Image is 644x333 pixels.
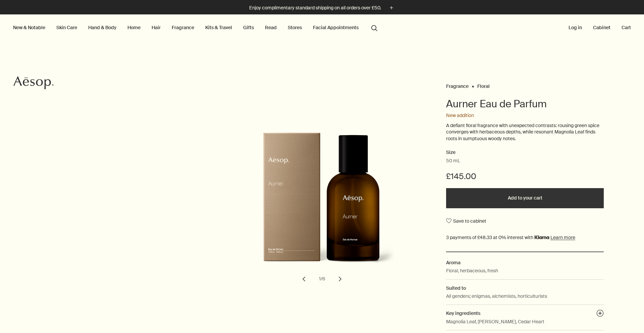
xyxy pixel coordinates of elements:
[249,4,381,11] p: Enjoy complimentary standard shipping on all orders over £50.
[333,272,347,286] button: next slide
[446,259,604,266] h2: Aroma
[446,97,604,111] h1: Aurner Eau de Parfum
[12,23,47,32] button: New & Notable
[13,76,54,90] svg: Aesop
[126,23,142,32] a: Home
[170,23,196,32] a: Fragrance
[446,149,604,157] h2: Size
[567,23,583,32] button: Log in
[596,310,604,319] button: Key ingredients
[446,215,486,227] button: Save to cabinet
[446,171,476,182] span: £145.00
[264,23,278,32] a: Read
[446,284,604,292] h2: Suited to
[446,188,604,208] button: Add to your cart - £145.00
[242,23,255,32] a: Gifts
[446,267,498,274] p: Floral, herbaceous, fresh
[150,23,162,32] a: Hair
[87,23,118,32] a: Hand & Body
[297,272,311,286] button: previous slide
[446,158,460,164] span: 50 mL
[592,23,612,32] a: Cabinet
[477,83,490,86] a: Floral
[12,74,55,93] a: Aesop
[446,122,604,142] p: A defiant floral fragrance with unexpected contrasts: rousing green spice converges with herbaceo...
[446,83,469,86] a: Fragrance
[368,21,380,34] button: Open search
[286,23,303,32] button: Stores
[312,23,360,32] a: Facial Appointments
[55,23,78,32] a: Skin Care
[446,292,547,300] p: All genders; enigmas, alchemists, horticulturists
[249,4,395,12] button: Enjoy complimentary standard shipping on all orders over £50.
[446,310,480,316] span: Key ingredients
[446,318,544,325] p: Magnolia Leaf, [PERSON_NAME], Cedar Heart
[620,23,632,32] button: Cart
[215,130,429,286] div: Aurner Eau de Parfum
[12,14,380,41] nav: primary
[204,23,233,32] a: Kits & Travel
[567,14,632,41] nav: supplementary
[258,132,405,276] img: Side of a brown Aurner Eau de Parfum carton packaging.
